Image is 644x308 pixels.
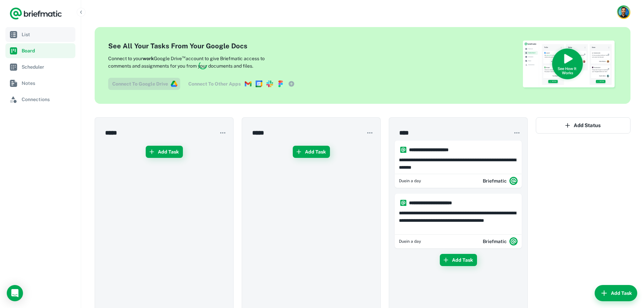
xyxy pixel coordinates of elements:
a: Logo [9,7,62,20]
img: https://app.briefmatic.com/assets/integrations/system.png [400,200,406,206]
img: https://app.briefmatic.com/assets/integrations/system.png [400,147,406,153]
img: Yann DARLET [618,6,629,18]
div: Load Chat [7,285,23,301]
h6: Briefmatic [483,238,507,245]
span: List [22,31,73,38]
div: Briefmatic [483,174,518,188]
button: Add Task [146,146,183,158]
a: Board [5,43,75,58]
a: List [5,27,75,42]
span: Board [22,47,73,54]
button: Account button [617,5,630,19]
a: Scheduler [5,60,75,74]
span: Scheduler [22,63,73,71]
a: Notes [5,76,75,91]
button: Add Task [293,146,330,158]
img: See How Briefmatic Works [522,41,617,90]
span: Notes [22,79,73,87]
img: system.png [509,177,518,185]
button: Add Task [595,285,637,301]
img: system.png [509,237,518,245]
h6: Briefmatic [483,177,507,185]
span: Thursday, 28 Aug [399,178,421,184]
button: Add Status [536,117,630,134]
span: Thursday, 28 Aug [399,238,421,244]
div: Briefmatic [483,235,518,248]
button: Add Task [440,254,477,266]
span: Connections [22,96,73,103]
a: Connections [5,92,75,107]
